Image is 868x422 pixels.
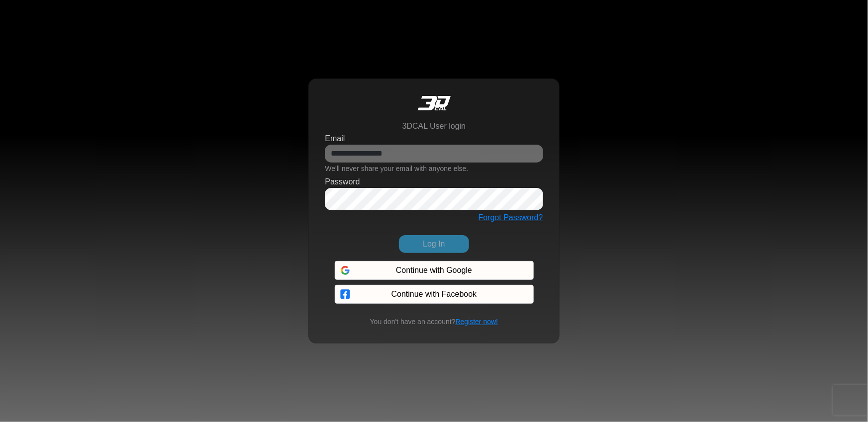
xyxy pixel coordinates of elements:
iframe: Sign in with Google Button [330,260,539,282]
span: Continue with Facebook [391,288,477,300]
small: We'll never share your email with anyone else. [325,165,468,172]
a: Forgot Password? [479,213,543,222]
h6: 3DCAL User login [402,121,466,131]
div: Navigation go back [11,51,26,66]
div: FAQs [67,294,128,325]
small: You don't have an account? [364,317,504,327]
label: Password [325,176,360,188]
div: Chat with us now [67,52,182,65]
a: Register now! [456,318,498,326]
div: Minimize live chat window [163,5,187,29]
textarea: Type your message and hit 'Enter' [5,259,190,294]
span: Conversation [5,311,67,318]
button: Continue with Facebook [335,285,534,304]
label: Email [325,133,345,145]
span: We're online! [58,117,137,211]
div: Articles [128,294,190,325]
